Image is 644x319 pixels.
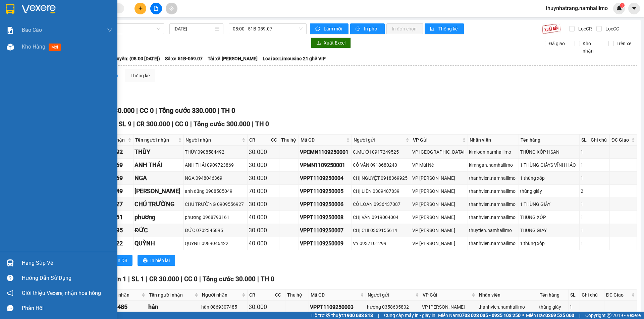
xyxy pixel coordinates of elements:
[520,201,578,208] div: 1 THÙNG GIẤY
[300,148,351,156] div: VPCMN1109250001
[438,25,459,32] span: Thống kê
[411,198,468,211] td: VP Phan Thiết
[249,200,268,209] div: 30.000
[581,161,588,169] div: 1
[208,55,258,62] span: Tài xế: [PERSON_NAME]
[581,187,588,195] div: 2
[411,172,468,185] td: VP Phan Thiết
[94,302,146,312] div: 0869307485
[384,312,436,319] span: Cung cấp máy in - giấy in:
[310,23,348,34] button: syncLàm mới
[252,120,254,128] span: |
[522,314,524,317] span: ⚪️
[7,305,13,311] span: message
[135,200,182,209] div: CHÚ TRƯỜNG
[185,187,246,195] div: anh dũng 0908585049
[520,161,578,169] div: 1 THÙNG GIÂYS VĨNH HẢO
[133,172,184,185] td: NGA
[22,273,112,283] div: Hướng dẫn sử dụng
[233,24,303,34] span: 08:00 - 51B-059.07
[109,275,126,283] span: Đơn 1
[620,3,625,8] sup: 1
[148,302,199,312] div: hân
[386,23,423,34] button: In đơn chọn
[614,40,634,47] span: Trên xe
[310,303,365,311] div: VPPT1109250003
[539,303,567,311] div: thùng giấy
[631,5,637,11] span: caret-down
[133,159,184,172] td: ANH THÁI
[412,240,467,247] div: VP [PERSON_NAME]
[611,136,630,144] span: ĐC Giao
[137,120,170,128] span: CR 300.000
[22,303,112,313] div: Phản hồi
[135,226,182,235] div: ĐỨC
[172,120,173,128] span: |
[249,173,268,183] div: 30.000
[255,120,269,128] span: TH 0
[263,55,326,62] span: Loại xe: Limousine 21 ghế VIP
[133,146,184,159] td: THÙY
[350,23,385,34] button: printerIn phơi
[299,146,352,159] td: VPCMN1109250001
[411,159,468,172] td: VP Mũi Né
[299,211,352,224] td: VPPT1109250008
[469,187,518,195] div: thanhvien.namhailimo
[159,106,216,114] span: Tổng cước 330.000
[580,135,589,146] th: SL
[580,290,604,301] th: Ghi chú
[324,39,345,47] span: Xuất Excel
[194,120,250,128] span: Tổng cước 300.000
[185,148,246,156] div: THÙY 0908584492
[133,120,135,128] span: |
[519,135,580,146] th: Tên hàng
[422,303,476,311] div: VP [PERSON_NAME]
[300,161,351,169] div: VPMN1109250001
[165,55,203,62] span: Số xe: 51B-059.07
[249,302,272,312] div: 30.000
[469,201,518,208] div: thanhvien.namhailimo
[135,213,182,222] div: phương
[249,213,268,222] div: 40.000
[520,174,578,182] div: 1 thùng xốp
[128,275,130,283] span: |
[311,312,373,319] span: Hỗ trợ kỹ thuật:
[526,312,574,319] span: Miền Bắc
[201,303,247,311] div: hân 0869307485
[166,3,177,14] button: aim
[520,214,578,221] div: THÙNG XỐP
[412,174,467,182] div: VP [PERSON_NAME]
[520,240,578,247] div: 1 thùng xốp
[311,37,351,48] button: downloadXuất Excel
[364,25,379,32] span: In phơi
[356,26,361,32] span: printer
[421,301,477,314] td: VP Phan Thiết
[299,198,352,211] td: VPPT1109250006
[6,4,14,14] img: logo-vxr
[181,275,182,283] span: |
[301,136,345,144] span: Mã GD
[469,227,518,234] div: thuytien.namhailimo
[221,106,235,114] span: TH 0
[438,312,521,319] span: Miền Nam
[621,3,623,8] span: 1
[324,25,343,32] span: Làm mới
[411,185,468,198] td: VP Phan Thiết
[581,201,588,208] div: 1
[150,3,162,14] button: file-add
[261,275,274,283] span: TH 0
[248,135,269,146] th: CR
[184,275,198,283] span: CC 0
[520,187,578,195] div: thùng giấy
[412,214,467,221] div: VP [PERSON_NAME]
[130,72,150,79] div: Thống kê
[133,211,184,224] td: phương
[185,136,240,144] span: Người nhận
[478,303,537,311] div: thanhvien.namhailimo
[135,136,177,144] span: Tên người nhận
[459,313,521,318] strong: 0708 023 035 - 0935 103 250
[119,120,131,128] span: SL 9
[7,259,14,266] img: warehouse-icon
[469,174,518,182] div: thanhvien.namhailimo
[203,275,256,283] span: Tổng cước 30.000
